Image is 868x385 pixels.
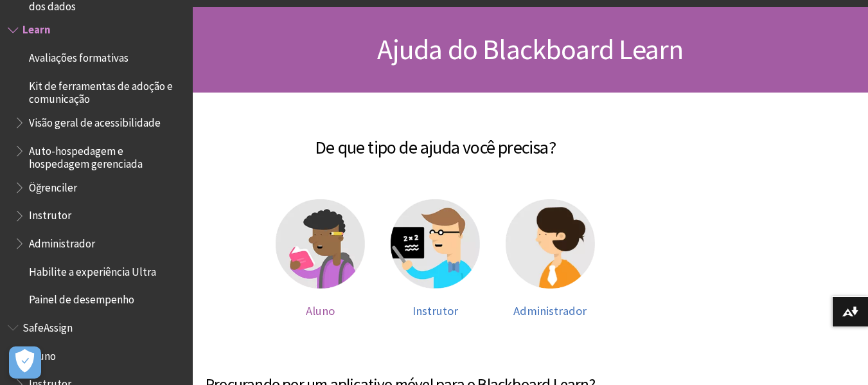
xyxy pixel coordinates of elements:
span: Avaliações formativas [29,47,128,64]
span: Aluno [29,345,56,363]
nav: Book outline for Blackboard Learn Help [8,19,185,311]
span: Aluno [306,303,335,318]
span: Administrador [29,233,95,250]
a: Ajuda para alunos Aluno [276,199,365,318]
span: Administrador [513,303,587,318]
span: Instrutor [29,205,71,222]
span: Auto-hospedagem e hospedagem gerenciada [29,140,184,170]
a: Ajuda para instrutores Instrutor [391,199,480,318]
img: Ajuda para alunos [276,199,365,289]
span: Kit de ferramentas de adoção e comunicação [29,75,184,105]
span: Visão geral de acessibilidade [29,112,161,129]
img: Ajuda para instrutores [391,199,480,289]
span: Learn [22,19,51,37]
span: Instrutor [412,303,458,318]
button: Abrir preferências [9,346,41,379]
span: Painel de desempenho [29,289,134,307]
span: Öğrenciler [29,177,77,194]
span: SafeAssign [22,317,73,334]
span: Ajuda do Blackboard Learn [377,31,683,67]
img: Ajuda para administradores [506,199,595,289]
a: Ajuda para administradores Administrador [506,199,595,318]
h2: De que tipo de ajuda você precisa? [206,118,665,161]
span: Habilite a experiência Ultra [29,261,156,278]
